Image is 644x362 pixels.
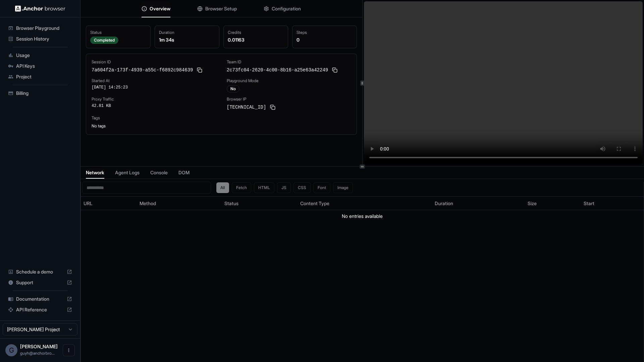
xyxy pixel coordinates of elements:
span: Browser Playground [16,25,72,32]
div: Status [224,200,295,207]
span: guyh@anchorbrowser.io [20,351,55,356]
span: API Reference [16,306,64,313]
span: Browser Setup [205,5,237,12]
img: Anchor Logo [15,5,65,12]
button: Open menu [63,344,75,356]
div: Start [584,200,641,207]
td: No entries available [81,210,644,223]
span: Session History [16,36,72,42]
div: Support [5,277,75,288]
div: No [227,85,239,93]
div: Browser IP [227,97,351,102]
span: Project [16,73,72,80]
div: 1m 34s [159,37,215,43]
div: Session ID [92,59,216,65]
div: Content Type [300,200,429,207]
div: Size [528,200,578,207]
div: Usage [5,50,75,61]
span: Schedule a demo [16,268,64,275]
span: Console [150,169,168,176]
div: Project [5,71,75,82]
div: Tags [92,115,351,121]
span: Overview [150,5,170,12]
div: Duration [435,200,522,207]
div: Billing [5,88,75,99]
span: [TECHNICAL_ID] [227,104,266,111]
div: Started At [92,78,216,83]
span: Usage [16,52,72,59]
span: No tags [92,123,106,128]
div: API Reference [5,304,75,315]
div: API Keys [5,61,75,71]
span: API Keys [16,63,72,69]
div: [DATE] 14:25:23 [92,85,216,90]
div: Steps [297,30,353,35]
div: Completed [90,37,118,44]
div: G [5,344,17,356]
div: 0.01163 [228,37,284,43]
div: Schedule a demo [5,266,75,277]
span: Configuration [272,5,301,12]
div: URL [84,200,134,207]
div: Method [140,200,219,207]
div: Proxy Traffic [92,97,216,102]
span: Billing [16,90,72,97]
div: 42.81 KB [92,103,216,109]
div: Status [90,30,146,35]
span: DOM [178,169,190,176]
span: Network [86,169,104,176]
div: Team ID [227,59,351,65]
div: 0 [297,37,353,43]
div: Playground Mode [227,78,351,83]
span: Support [16,279,64,286]
span: Guy Hayou [20,344,58,349]
div: Browser Playground [5,23,75,34]
div: Duration [159,30,215,35]
span: 7a604f2a-173f-4939-a55c-f6892c984639 [92,67,193,73]
span: Agent Logs [115,169,140,176]
span: 2c73fc04-2620-4c00-8b16-a25e63a42249 [227,67,328,73]
div: Credits [228,30,284,35]
span: Documentation [16,296,64,302]
div: Session History [5,34,75,44]
div: Documentation [5,294,75,304]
